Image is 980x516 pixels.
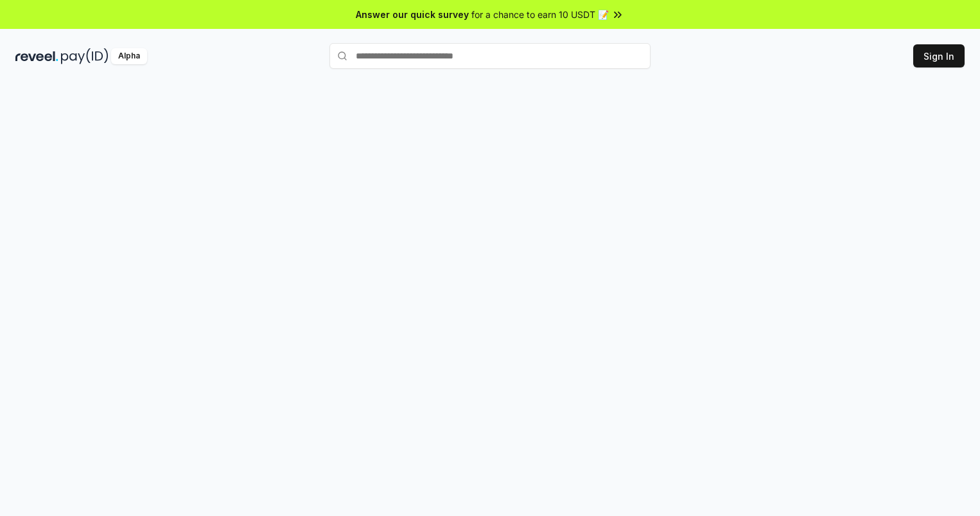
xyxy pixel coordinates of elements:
button: Sign In [913,44,965,67]
span: Answer our quick survey [356,8,469,21]
div: Alpha [111,48,147,64]
span: for a chance to earn 10 USDT 📝 [471,8,609,21]
img: pay_id [61,48,109,64]
img: reveel_dark [15,48,58,64]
